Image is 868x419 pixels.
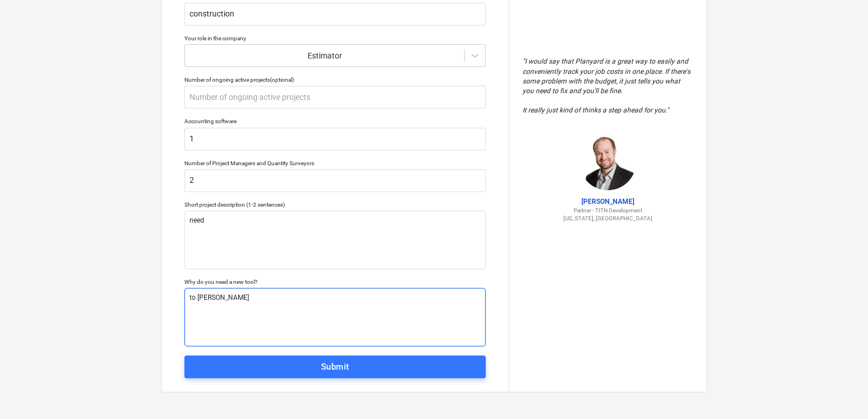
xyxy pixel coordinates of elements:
div: Accounting software [184,118,486,125]
div: Number of ongoing active projects (optional) [184,76,486,83]
button: Submit [184,355,486,378]
p: Partner - TITN Development [523,207,693,214]
textarea: to [PERSON_NAME] [184,288,486,346]
input: Accounting software [184,128,486,150]
p: [PERSON_NAME] [523,197,693,207]
div: Submit [321,359,349,374]
div: Number of Project Managers and Quantity Surveyors [184,160,486,167]
input: Number of ongoing active projects [184,86,486,108]
input: Number of Project Managers and Quantity Surveyors [184,169,486,192]
div: Short project description (1-2 sentences) [184,201,486,208]
iframe: Chat Widget [811,364,868,419]
div: Why do you need a new tool? [184,278,486,286]
input: Industry [184,3,486,26]
p: " I would say that Planyard is a great way to easily and conveniently track your job costs in one... [523,57,693,115]
p: [US_STATE], [GEOGRAPHIC_DATA] [523,215,693,222]
div: Your role in the company [184,35,486,42]
img: Jordan Cohen [579,133,636,190]
textarea: need [184,211,486,269]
